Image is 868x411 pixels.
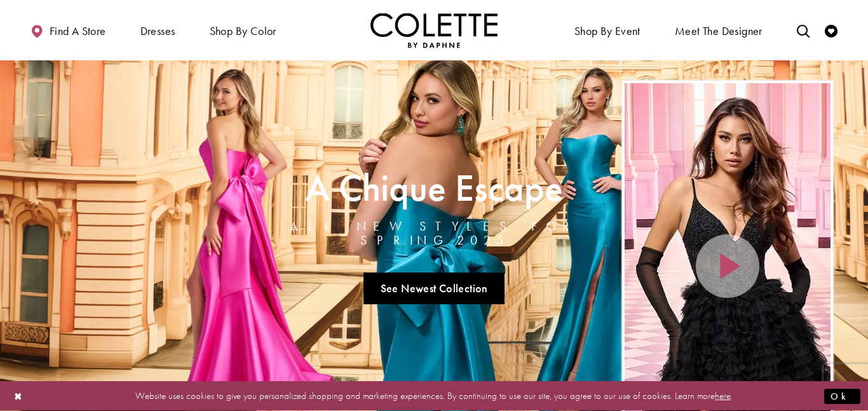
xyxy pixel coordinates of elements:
a: Check Wishlist [822,13,841,48]
span: Shop by color [207,13,280,48]
span: Find a store [50,25,106,37]
span: Shop By Event [571,13,644,48]
p: Website uses cookies to give you personalized shopping and marketing experiences. By continuing t... [92,387,776,405]
img: Colette by Daphne [370,13,498,48]
span: Meet the designer [675,25,763,37]
a: See Newest Collection A Chique Escape All New Styles For Spring 2025 [363,273,505,304]
a: Meet the designer [672,13,766,48]
button: Submit Dialog [824,388,860,404]
span: Shop by color [210,25,276,37]
button: Close Dialog [8,385,29,407]
a: Visit Home Page [370,13,498,48]
ul: Slider Links [246,267,622,309]
span: Dresses [140,25,175,37]
a: here [715,389,731,402]
a: Toggle search [794,13,813,48]
a: Find a store [27,13,109,48]
span: Shop By Event [574,25,641,37]
span: Dresses [137,13,179,48]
